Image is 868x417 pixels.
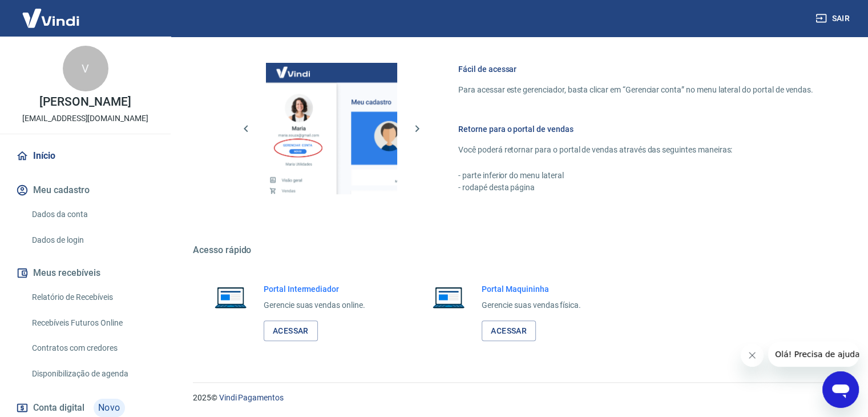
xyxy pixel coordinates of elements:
a: Recebíveis Futuros Online [27,311,157,335]
p: Você poderá retornar para o portal de vendas através das seguintes maneiras: [458,144,813,156]
p: [PERSON_NAME] [39,96,131,108]
h6: Retorne para o portal de vendas [458,123,813,135]
a: Relatório de Recebíveis [27,286,157,309]
h6: Fácil de acessar [458,63,813,75]
button: Sair [813,8,854,29]
p: [EMAIL_ADDRESS][DOMAIN_NAME] [22,113,148,125]
iframe: Botão para abrir a janela de mensagens [822,371,859,408]
img: Imagem da dashboard mostrando o botão de gerenciar conta na sidebar no lado esquerdo [266,63,397,194]
p: 2025 © [193,392,841,404]
h5: Acesso rápido [193,244,841,256]
a: Vindi Pagamentos [219,393,284,402]
p: Para acessar este gerenciador, basta clicar em “Gerenciar conta” no menu lateral do portal de ven... [458,84,813,96]
span: Conta digital [33,400,84,416]
a: Contratos com credores [27,336,157,360]
a: Disponibilização de agenda [27,362,157,386]
a: Início [14,143,157,169]
a: Acessar [482,320,536,342]
a: Acessar [264,320,318,342]
div: V [63,46,108,91]
img: Imagem de um notebook aberto [207,283,255,311]
p: Gerencie suas vendas física. [482,299,581,311]
span: Olá! Precisa de ajuda? [7,8,96,17]
img: Vindi [14,1,88,35]
h6: Portal Maquininha [482,283,581,295]
p: - parte inferior do menu lateral [458,170,813,182]
button: Meu cadastro [14,178,157,203]
h6: Portal Intermediador [264,283,365,295]
iframe: Mensagem da empresa [768,342,859,367]
span: Novo [94,399,125,417]
iframe: Fechar mensagem [741,344,764,367]
a: Dados de login [27,228,157,252]
button: Meus recebíveis [14,260,157,286]
a: Dados da conta [27,203,157,226]
p: - rodapé desta página [458,182,813,194]
p: Gerencie suas vendas online. [264,299,365,311]
img: Imagem de um notebook aberto [425,283,473,311]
